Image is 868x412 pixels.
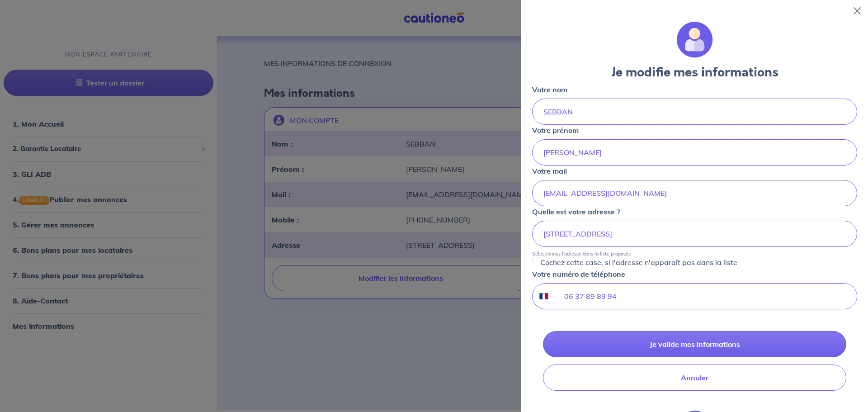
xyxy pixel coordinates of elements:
[532,139,857,166] input: John
[677,22,713,58] img: illu_account.svg
[553,284,857,309] input: 06 34 34 34 34
[532,221,857,247] input: 11 rue de la liberté 75000 Paris
[532,166,567,176] p: Votre mail
[532,180,857,206] input: mail@mail.com
[532,84,567,95] p: Votre nom
[532,251,631,257] p: Sélectionnez l'adresse dans la liste proposée
[532,269,625,279] p: Votre numéro de téléphone
[540,257,737,268] p: Cochez cette case, si l'adresse n'apparaît pas dans la liste
[532,206,620,217] p: Quelle est votre adresse ?
[532,125,579,136] p: Votre prénom
[543,331,846,357] button: Je valide mes informations
[532,65,857,81] h3: Je modifie mes informations
[543,365,846,391] button: Annuler
[850,4,864,18] button: Close
[532,99,857,125] input: Doe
